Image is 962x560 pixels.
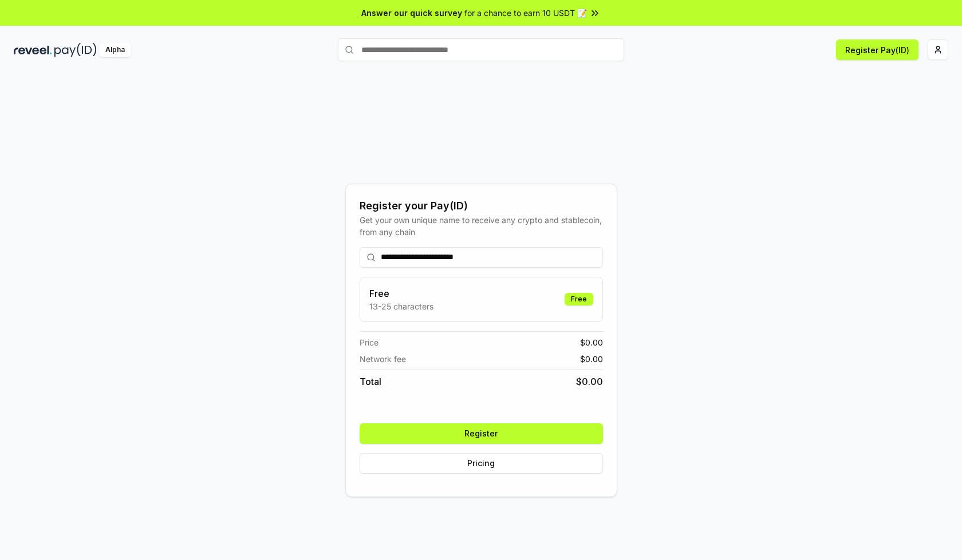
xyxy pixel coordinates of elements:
h3: Free [369,287,433,300]
span: Price [360,336,379,348]
span: Answer our quick survey [361,7,462,19]
button: Register Pay(ID) [836,39,918,60]
div: Alpha [99,43,131,57]
div: Register your Pay(ID) [360,198,603,214]
span: Network fee [360,353,406,365]
span: $ 0.00 [580,336,603,348]
button: Pricing [360,453,603,474]
span: Total [360,375,381,388]
img: reveel_dark [14,43,52,57]
div: Free [565,293,593,305]
div: Get your own unique name to receive any crypto and stablecoin, from any chain [360,214,603,238]
span: $ 0.00 [576,375,603,388]
img: pay_id [54,43,97,57]
button: Register [360,423,603,444]
span: for a chance to earn 10 USDT 📝 [464,7,587,19]
span: $ 0.00 [580,353,603,365]
p: 13-25 characters [369,300,433,312]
